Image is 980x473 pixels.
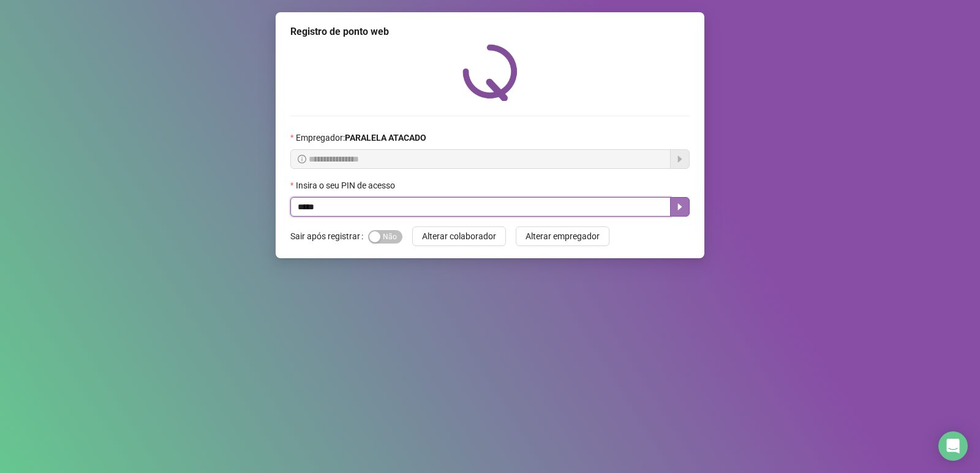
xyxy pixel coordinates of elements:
span: caret-right [675,202,685,212]
span: info-circle [298,155,306,163]
label: Insira o seu PIN de acesso [290,179,403,192]
span: Alterar colaborador [422,229,496,243]
button: Alterar colaborador [412,226,506,246]
button: Alterar empregador [516,226,609,246]
strong: PARALELA ATACADO [345,133,426,143]
label: Sair após registrar [290,226,368,246]
span: Alterar empregador [526,229,600,243]
div: Registro de ponto web [290,24,690,39]
img: QRPoint [462,44,518,101]
span: Empregador : [296,131,426,144]
div: Open Intercom Messenger [938,431,968,461]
